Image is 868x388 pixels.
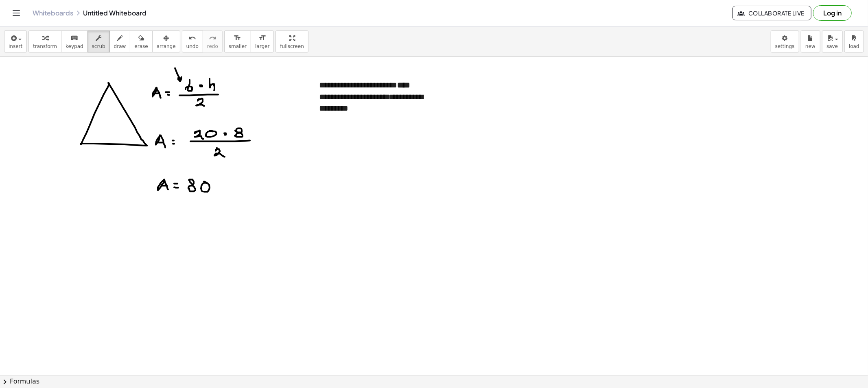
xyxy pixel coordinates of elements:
button: format_sizelarger [251,31,274,52]
button: fullscreen [275,31,308,52]
span: arrange [157,44,176,49]
button: Toggle navigation [10,7,23,20]
button: new [801,31,820,52]
span: insert [9,44,22,49]
span: redo [207,44,218,49]
button: insert [4,31,27,52]
span: larger [255,44,269,49]
span: smaller [229,44,247,49]
button: draw [109,31,131,52]
a: Whiteboards [33,9,73,17]
button: arrange [152,31,180,52]
span: transform [33,44,57,49]
button: format_sizesmaller [224,31,251,52]
i: format_size [234,33,241,43]
i: keyboard [70,33,78,43]
button: scrub [87,31,110,52]
span: new [805,44,816,49]
span: save [826,44,838,49]
span: settings [775,44,795,49]
span: fullscreen [280,44,304,49]
button: save [822,31,843,52]
span: draw [114,44,126,49]
i: format_size [258,33,266,43]
button: erase [130,31,152,52]
button: Collaborate Live [732,6,811,20]
button: transform [28,31,61,52]
span: load [849,44,859,49]
span: keypad [66,44,83,49]
button: Log in [813,5,852,21]
span: Collaborate Live [739,9,805,17]
button: undoundo [182,31,203,52]
button: load [844,31,864,52]
button: keyboardkeypad [61,31,88,52]
i: undo [188,33,196,43]
span: erase [134,44,148,49]
i: redo [209,33,216,43]
button: settings [771,31,799,52]
button: redoredo [203,31,223,52]
span: undo [186,44,199,49]
span: scrub [92,44,105,49]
